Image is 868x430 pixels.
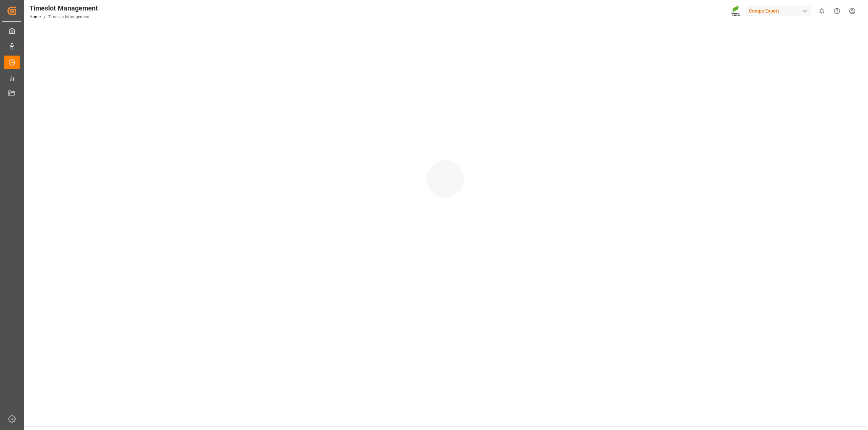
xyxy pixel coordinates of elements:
a: Home [29,15,41,19]
div: Timeslot Management [29,3,98,13]
div: Compo Expert [746,6,811,16]
button: Compo Expert [746,4,814,17]
button: Help Center [829,3,845,19]
img: Screenshot%202023-09-29%20at%2010.02.21.png_1712312052.png [731,5,742,17]
button: show 0 new notifications [814,3,829,19]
